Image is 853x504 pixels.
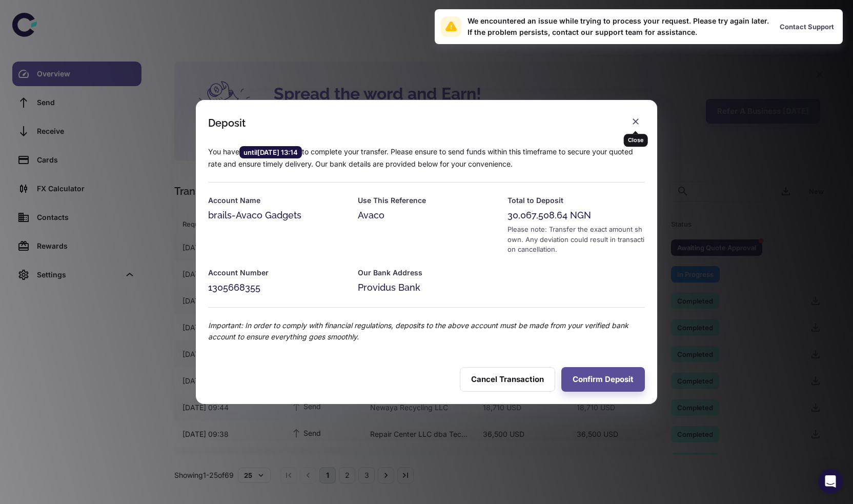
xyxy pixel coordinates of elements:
[358,267,495,278] h6: Our Bank Address
[208,195,346,206] h6: Account Name
[468,15,769,38] div: We encountered an issue while trying to process your request. Please try again later. If the prob...
[239,147,302,157] span: until [DATE] 13:14
[358,280,495,295] div: Providus Bank
[208,280,346,295] div: 1305668355
[358,195,495,206] h6: Use This Reference
[507,208,645,223] div: 30,067,508.64 NGN
[208,117,246,129] div: Deposit
[208,146,645,170] p: You have to complete your transfer. Please ensure to send funds within this timeframe to secure y...
[358,208,495,223] div: Avaco
[624,134,648,147] div: Close
[507,225,645,255] div: Please note: Transfer the exact amount shown. Any deviation could result in transaction cancellat...
[208,267,346,278] h6: Account Number
[507,195,645,206] h6: Total to Deposit
[777,19,837,34] button: Contact Support
[460,367,555,392] button: Cancel Transaction
[208,320,645,342] p: Important: In order to comply with financial regulations, deposits to the above account must be m...
[561,367,645,392] button: Confirm Deposit
[208,208,346,223] div: brails-Avaco Gadgets
[818,469,843,494] div: Open Intercom Messenger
